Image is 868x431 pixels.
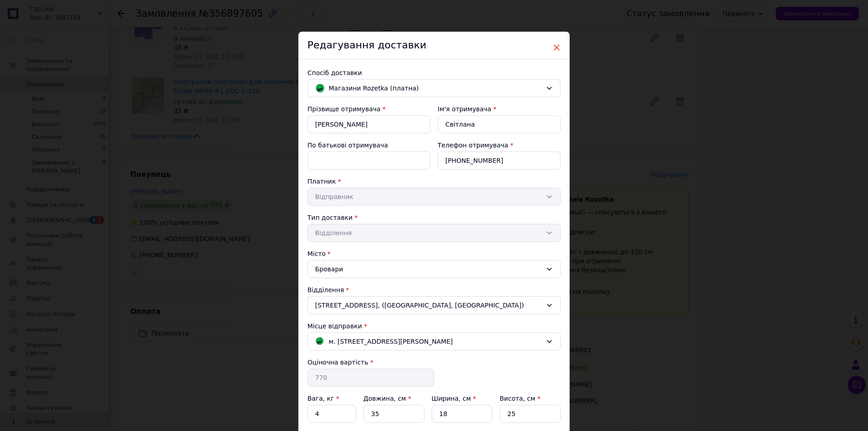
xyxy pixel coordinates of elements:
label: Телефон отримувача [438,142,508,149]
div: Місце відправки [307,322,561,331]
span: м. [STREET_ADDRESS][PERSON_NAME] [329,336,453,346]
label: Прізвище отримувача [307,105,381,113]
div: Бровари [307,260,561,278]
span: Магазини Rozetka (платна) [329,83,542,93]
div: Платник [307,177,561,186]
div: Місто [307,249,561,258]
label: Ширина, см [432,395,476,402]
input: +380 [438,152,561,170]
div: [STREET_ADDRESS], ([GEOGRAPHIC_DATA], [GEOGRAPHIC_DATA]) [307,296,561,314]
span: × [552,40,561,55]
div: Тип доставки [307,213,561,222]
label: Довжина, см [363,395,411,402]
label: Ім'я отримувача [438,105,491,113]
label: Вага, кг [307,395,339,402]
label: Оціночна вартість [307,359,368,366]
label: По батькові отримувача [307,142,388,149]
div: Спосіб доставки [307,68,561,77]
div: Редагування доставки [298,32,570,59]
label: Висота, см [500,395,540,402]
div: Відділення [307,285,561,294]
